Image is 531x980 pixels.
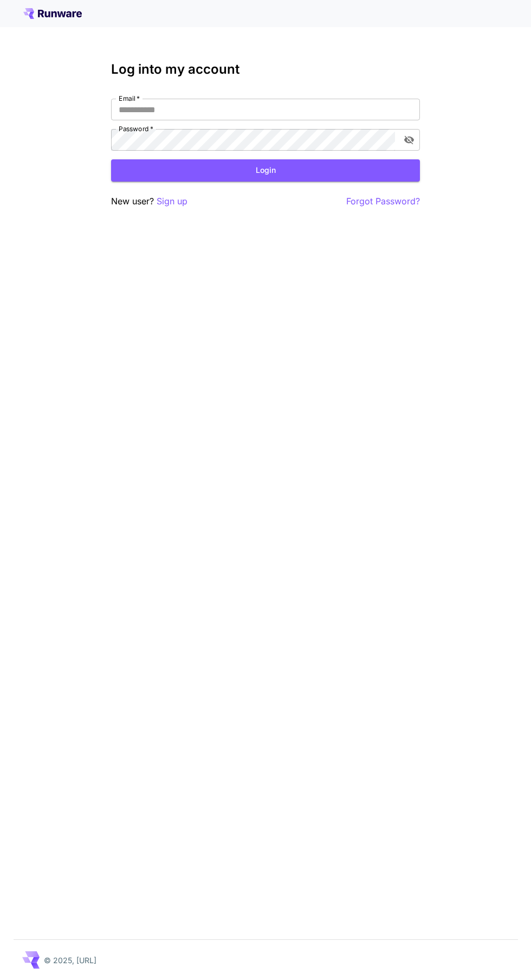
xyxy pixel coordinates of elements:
button: Sign up [157,195,187,208]
button: toggle password visibility [399,130,419,150]
h3: Log into my account [111,62,420,77]
p: New user? [111,195,187,208]
label: Email [119,94,140,103]
label: Password [119,124,153,133]
p: © 2025, [URL] [44,955,96,966]
button: Forgot Password? [346,195,420,208]
button: Login [111,159,420,182]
